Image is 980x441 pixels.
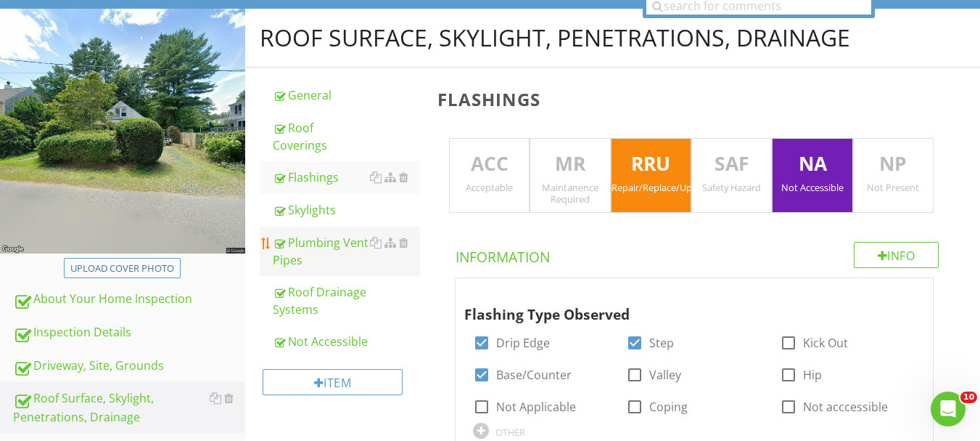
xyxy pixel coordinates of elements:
div: Not Accessible [273,333,420,350]
div: Driveway, Site, Grounds [13,357,245,376]
div: Flashings [273,169,420,186]
div: Roof Coverings [273,119,420,154]
div: Not Accessible [773,182,852,193]
div: Inspection Details [13,323,245,342]
p: NP [854,150,933,179]
div: Plumbing Vent Pipes [273,234,420,269]
h3: Flashings [437,89,957,109]
div: Item [263,369,403,395]
div: Maintanence Required [530,182,609,205]
p: RRU [612,150,691,179]
label: Coping [649,400,688,414]
p: SAF [692,150,771,179]
div: Acceptable [450,182,529,193]
div: Safety Hazard [692,182,771,193]
label: Base/Counter [496,368,572,382]
label: Not Applicable [496,400,576,414]
div: Roof Surface, Skylight, Penetrations, Drainage [260,23,850,52]
label: Hip [803,368,822,382]
label: Step [649,336,674,350]
p: ACC [450,150,529,179]
div: About Your Home Inspection [13,290,245,309]
button: Upload cover photo [64,258,181,278]
div: Roof Drainage Systems [273,283,420,318]
h4: Information [456,242,939,267]
span: 10 [960,392,977,403]
div: Flashing Type Observed [464,284,901,326]
div: OTHER [495,426,525,438]
div: Skylights [273,201,420,219]
label: Drip Edge [496,336,550,350]
p: MR [530,150,609,179]
div: Repair/Replace/Upgrade [612,182,691,193]
div: Not Present [854,182,933,193]
label: Kick Out [803,336,848,350]
div: General [273,86,420,104]
div: Info [854,242,939,268]
div: Roof Surface, Skylight, Penetrations, Drainage [13,389,245,426]
label: Valley [649,368,681,382]
div: Upload cover photo [70,262,174,276]
iframe: Intercom live chat [931,392,965,426]
label: Not acccessible [803,400,888,414]
p: NA [773,150,852,179]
